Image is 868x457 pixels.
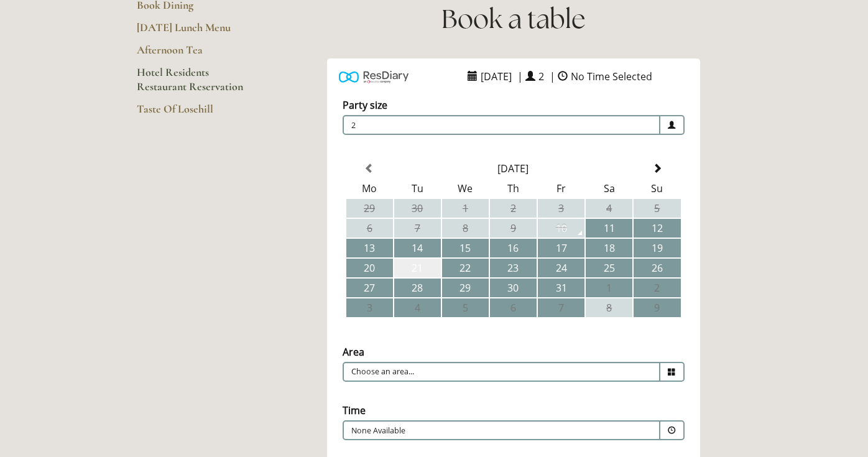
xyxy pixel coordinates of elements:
td: 22 [442,259,489,277]
th: We [442,179,489,198]
td: 2 [634,279,680,297]
td: 1 [442,199,489,218]
h1: Book a table [295,1,731,37]
td: 3 [346,298,393,317]
th: Tu [394,179,441,198]
span: | [517,70,523,83]
td: 31 [538,279,584,297]
td: 20 [346,259,393,277]
td: 27 [346,279,393,297]
td: 24 [538,259,584,277]
label: Time [343,404,366,417]
span: Next Month [652,164,662,173]
td: 9 [490,219,537,238]
td: 18 [586,239,632,257]
label: Area [343,345,364,359]
td: 14 [394,239,441,257]
td: 13 [346,239,393,257]
p: None Available [351,425,576,436]
td: 3 [538,199,584,218]
td: 7 [394,219,441,238]
span: No Time Selected [568,67,655,86]
td: 6 [346,219,393,238]
span: | [550,70,555,83]
td: 29 [346,199,393,218]
a: Hotel Residents Restaurant Reservation [137,65,256,102]
td: 11 [586,219,632,238]
span: 2 [535,67,547,86]
td: 8 [442,219,489,238]
th: Sa [586,179,632,198]
label: Party size [343,98,387,112]
td: 23 [490,259,537,277]
th: Su [634,179,680,198]
span: 2 [343,115,660,135]
td: 12 [634,219,680,238]
td: 25 [586,259,632,277]
a: Taste Of Losehill [137,102,256,124]
td: 30 [490,279,537,297]
td: 17 [538,239,584,257]
img: Powered by ResDiary [339,68,409,86]
td: 16 [490,239,537,257]
a: [DATE] Lunch Menu [137,21,256,43]
td: 5 [634,199,680,218]
th: Select Month [394,159,633,178]
td: 15 [442,239,489,257]
span: Previous Month [364,164,374,173]
td: 21 [394,259,441,277]
span: [DATE] [478,67,515,86]
td: 8 [586,298,632,317]
td: 1 [586,279,632,297]
td: 5 [442,298,489,317]
td: 30 [394,199,441,218]
td: 7 [538,298,584,317]
th: Mo [346,179,393,198]
td: 4 [586,199,632,218]
td: 6 [490,298,537,317]
td: 29 [442,279,489,297]
td: 19 [634,239,680,257]
td: 10 [538,219,584,238]
td: 2 [490,199,537,218]
td: 9 [634,298,680,317]
td: 26 [634,259,680,277]
td: 28 [394,279,441,297]
th: Th [490,179,537,198]
th: Fr [538,179,584,198]
a: Afternoon Tea [137,43,256,65]
td: 4 [394,298,441,317]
